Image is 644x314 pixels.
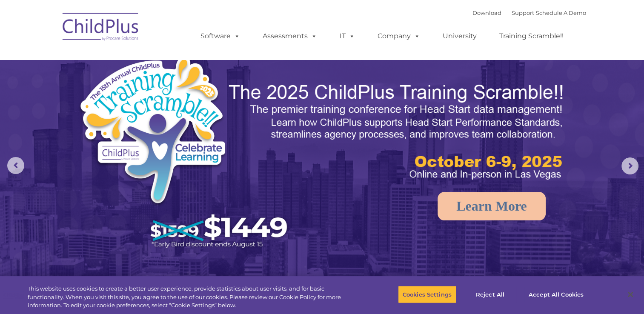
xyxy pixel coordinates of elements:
[118,91,155,97] span: Phone number
[472,9,501,16] a: Download
[464,285,517,303] button: Reject All
[398,285,456,303] button: Cookies Settings
[621,285,640,304] button: Close
[331,28,364,45] a: IT
[512,9,534,16] a: Support
[438,192,546,220] a: Learn More
[369,28,429,45] a: Company
[434,28,485,45] a: University
[28,285,354,310] div: This website uses cookies to create a better user experience, provide statistics about user visit...
[58,7,143,49] img: ChildPlus by Procare Solutions
[254,28,326,45] a: Assessments
[524,285,588,303] button: Accept All Cookies
[472,9,586,16] font: |
[491,28,572,45] a: Training Scramble!!
[118,56,144,63] span: Last name
[192,28,249,45] a: Software
[536,9,586,16] a: Schedule A Demo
